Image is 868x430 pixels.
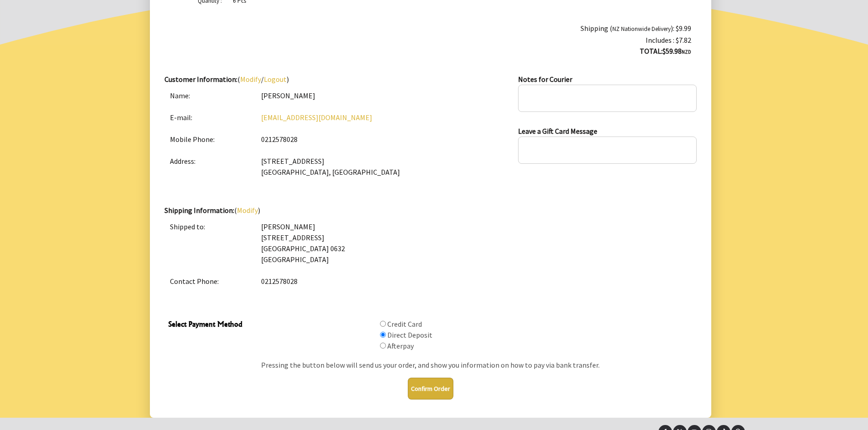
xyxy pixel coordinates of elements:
button: Confirm Order [408,378,453,400]
strong: TOTAL: [640,46,663,56]
span: NZD [682,49,691,55]
div: ( ) [164,205,697,292]
td: Address: [164,150,256,183]
div: Pressing the button below will send us your order, and show you information on how to pay via ban... [168,359,693,370]
div: Includes : $7.82 [170,35,691,46]
input: Select Payment Method [380,343,386,349]
td: Name: [164,85,256,106]
td: [PERSON_NAME] [256,85,519,106]
small: NZ Nationwide Delivery [612,25,671,33]
label: Afterpay [387,341,414,350]
strong: Leave a Gift Card Message [518,126,597,136]
input: Select Payment Method [380,321,386,327]
td: Shipped to: [164,216,256,270]
a: Logout [264,75,287,84]
td: 0212578028 [256,128,519,150]
a: Modify [237,206,258,215]
span: Select Payment Method [168,319,374,332]
a: [EMAIL_ADDRESS][DOMAIN_NAME] [261,113,372,122]
td: [STREET_ADDRESS] [GEOGRAPHIC_DATA], [GEOGRAPHIC_DATA] [256,150,519,183]
td: E-mail: [164,106,256,128]
a: Modify [240,75,261,84]
td: 0212578028 [256,270,697,292]
td: Contact Phone: [164,270,256,292]
td: Mobile Phone: [164,128,256,150]
strong: Shipping Information: [164,206,234,215]
div: Shipping ( ): $9.99 [170,23,691,35]
label: Credit Card [387,319,422,329]
input: Select Payment Method [380,332,386,338]
strong: Customer Information: [164,75,237,84]
label: Direct Deposit [387,330,432,339]
td: [PERSON_NAME] [STREET_ADDRESS] [GEOGRAPHIC_DATA] 0632 [GEOGRAPHIC_DATA] [256,216,697,270]
strong: Notes for Courier [518,75,572,84]
strong: $59.98 [663,46,691,56]
div: ( / ) [164,74,519,205]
